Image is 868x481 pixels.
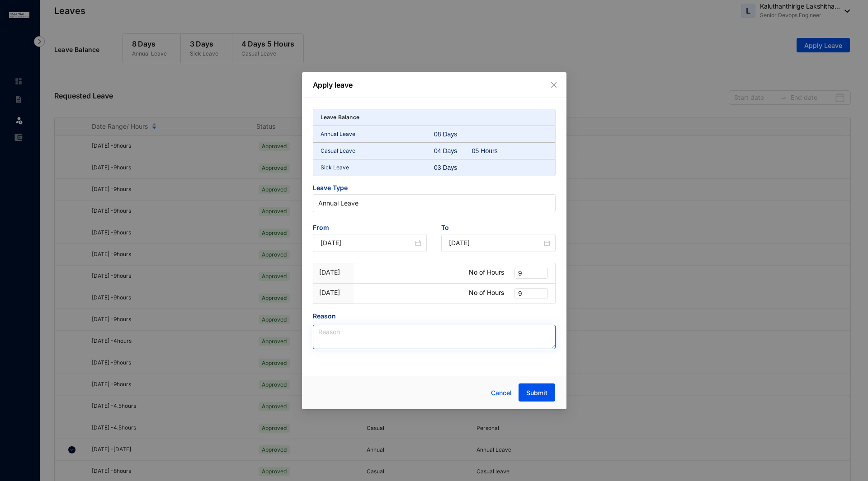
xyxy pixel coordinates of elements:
div: 04 Days [434,146,472,155]
span: 9 [518,289,544,299]
p: No of Hours [469,288,504,297]
button: Close [549,80,559,90]
span: From [313,223,427,234]
p: Annual Leave [321,130,434,139]
p: No of Hours [469,268,504,277]
button: Submit [519,383,555,402]
span: Leave Type [313,183,556,194]
div: 03 Days [434,163,472,172]
span: Annual Leave [318,196,550,210]
span: Submit [526,388,547,397]
p: Casual Leave [321,146,434,155]
span: To [441,223,556,234]
label: Reason [313,311,342,321]
p: [DATE] [319,288,348,297]
textarea: Reason [313,325,556,349]
div: 05 Hours [472,146,510,155]
p: Leave Balance [321,113,360,122]
p: Apply leave [313,79,556,90]
span: Cancel [491,388,512,398]
p: Sick Leave [321,163,434,172]
input: End Date [449,238,542,248]
div: 08 Days [434,130,472,139]
input: Start Date [321,238,414,248]
button: Cancel [484,384,519,402]
span: 9 [518,268,544,278]
p: [DATE] [319,268,348,277]
span: close [550,81,557,89]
